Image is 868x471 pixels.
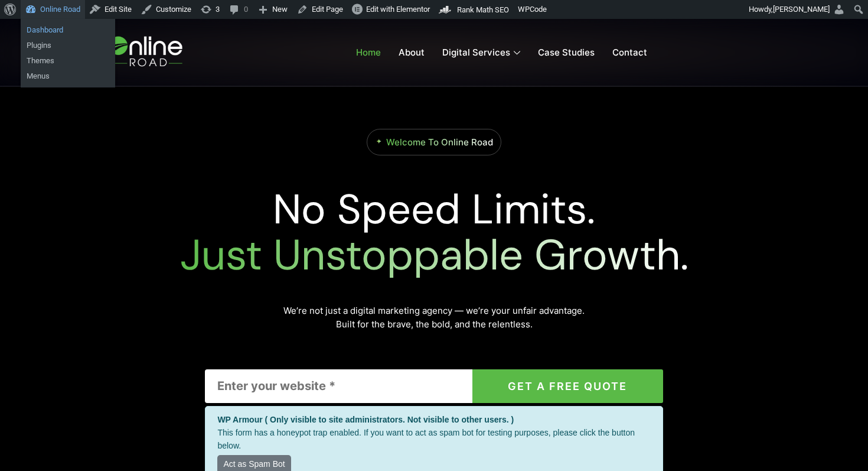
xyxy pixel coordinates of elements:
[603,29,656,76] a: Contact
[433,29,529,76] a: Digital Services
[472,369,663,403] button: GET A FREE QUOTE
[21,38,115,53] a: Plugins
[205,369,472,403] input: Enter your website *
[217,415,514,424] strong: WP Armour ( Only visible to site administrators. Not visible to other users. )
[529,29,603,76] a: Case Studies
[390,29,433,76] a: About
[347,29,390,76] a: Home
[21,22,115,38] a: Dashboard
[97,187,771,278] h2: No Speed Limits.
[21,50,115,87] ul: Online Road
[21,53,115,69] a: Themes
[366,5,430,14] span: Edit with Elementor
[180,228,688,282] span: Just Unstoppable Growth.
[21,69,115,84] a: Menus
[386,137,493,148] span: Welcome To Online Road
[21,19,115,57] ul: Online Road
[773,5,830,14] span: [PERSON_NAME]
[457,5,509,14] span: Rank Math SEO
[205,304,663,332] p: We’re not just a digital marketing agency — we’re your unfair advantage. Built for the brave, the...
